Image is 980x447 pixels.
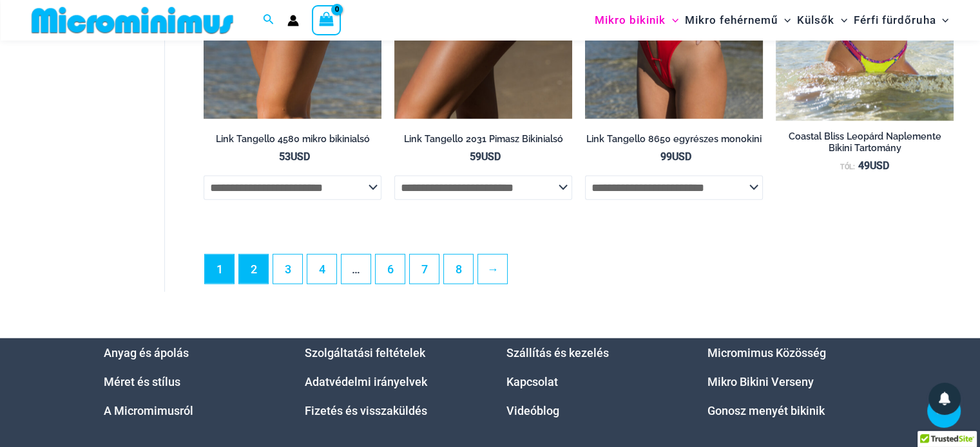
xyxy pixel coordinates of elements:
[239,255,268,284] a: 2. oldal
[216,262,223,276] font: 1
[707,338,877,425] nav: Menü
[595,14,666,26] font: Mikro bikinik
[666,4,678,37] span: Menü váltása
[506,338,676,425] aside: Lábléc widget 3
[444,255,473,284] a: 8. oldal
[291,151,310,163] font: USD
[672,151,691,163] font: USD
[279,151,291,163] font: 53
[104,404,193,417] a: A Micromimusról
[387,262,394,276] font: 6
[470,151,481,163] font: 59
[205,255,234,284] span: 1. oldal
[376,255,405,284] a: 6. oldal
[794,4,850,37] a: KülsőkMenü váltásaMenü váltása
[273,255,302,284] a: 3. oldal
[850,4,952,37] a: Férfi fürdőruhaMenü váltásaMenü váltása
[481,151,501,163] font: USD
[305,338,474,425] nav: Menü
[104,338,273,425] nav: Menü
[707,404,825,417] a: Gonosz menyét bikinik
[707,346,826,360] a: Micromimus Közösség
[858,160,870,172] font: 49
[506,404,559,417] a: Videóblog
[789,131,941,154] font: Coastal Bliss Leopárd Naplemente Bikini Tartomány
[305,375,427,388] a: Adatvédelmi irányelvek
[870,160,889,172] font: USD
[506,338,676,425] nav: Menü
[26,6,238,35] img: MM BOLT LOGÓS LAPOS
[204,254,954,291] nav: Termékoldalazás
[319,262,325,276] font: 4
[840,163,855,171] font: Tól:
[104,338,273,425] aside: Lábléc widget 1
[305,338,474,425] aside: Lábléc widget 2
[834,4,847,37] span: Menü váltása
[305,346,425,360] a: Szolgáltatási feltételek
[352,262,360,276] font: …
[707,375,814,388] a: Mikro Bikini Verseny
[660,151,672,163] font: 99
[854,14,936,26] font: Férfi fürdőruha
[204,133,381,150] a: Link Tangello 4580 mikro bikinialsó
[776,131,954,160] a: Coastal Bliss Leopárd Naplemente Bikini Tartomány
[104,375,180,388] a: Méret és stílus
[216,133,370,144] font: Link Tangello 4580 mikro bikinialsó
[685,14,778,26] font: Mikro fehérnemű
[421,262,428,276] font: 7
[707,338,877,425] aside: Lábléc widget 4
[456,262,462,276] font: 8
[285,262,291,276] font: 3
[936,4,948,37] span: Menü váltása
[312,5,341,35] a: Kosár megtekintése, üres
[591,4,682,37] a: Mikro bikinikMenü váltásaMenü váltása
[404,133,563,144] font: Link Tangello 2031 Pimasz Bikinialsó
[104,346,189,360] a: Anyag és ápolás
[305,404,427,417] a: Fizetés és visszaküldés
[487,262,499,276] font: →
[586,133,762,144] font: Link Tangello 8650 egyrészes monokini
[590,2,954,39] nav: Oldal navigáció
[263,12,274,28] a: Keresés ikon link
[682,4,794,37] a: Mikro fehérneműMenü váltásaMenü váltása
[506,375,558,388] a: Kapcsolat
[506,346,609,360] a: Szállítás és kezelés
[287,15,299,26] a: Fiók ikon link
[585,133,763,150] a: Link Tangello 8650 egyrészes monokini
[394,133,572,150] a: Link Tangello 2031 Pimasz Bikinialsó
[410,255,439,284] a: 7. oldal
[478,255,507,284] a: →
[797,14,834,26] font: Külsők
[778,4,791,37] span: Menü váltása
[251,262,257,276] font: 2
[307,255,336,284] a: 4. oldal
